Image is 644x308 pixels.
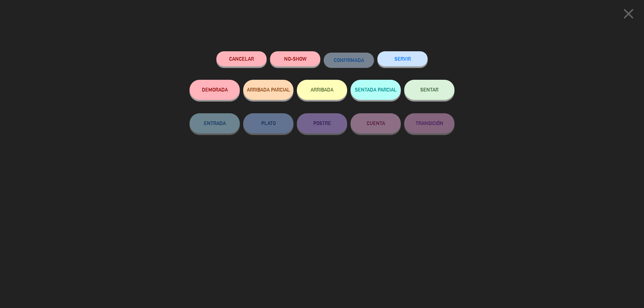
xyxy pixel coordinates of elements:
button: CUENTA [351,113,401,133]
button: DEMORADA [190,80,240,100]
button: ARRIBADA PARCIAL [243,80,293,100]
button: SENTAR [404,80,454,100]
button: SENTADA PARCIAL [351,80,401,100]
button: ARRIBADA [297,80,347,100]
span: SENTAR [420,87,438,93]
button: Cancelar [216,51,267,66]
button: NO-SHOW [270,51,320,66]
button: PLATO [243,113,293,133]
button: TRANSICIÓN [404,113,454,133]
button: close [618,5,639,25]
span: CONFIRMADA [334,57,364,63]
button: CONFIRMADA [324,53,374,68]
button: ENTRADA [190,113,240,133]
button: SERVIR [377,51,428,66]
i: close [620,5,637,22]
button: POSTRE [297,113,347,133]
span: ARRIBADA PARCIAL [247,87,290,93]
